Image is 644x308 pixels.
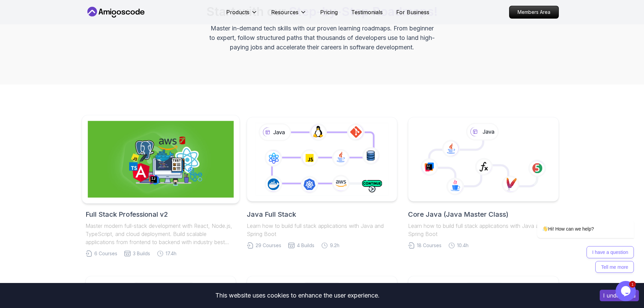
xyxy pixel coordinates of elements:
[297,242,314,249] span: 4 Builds
[351,8,383,16] a: Testimonials
[88,121,234,198] img: Full Stack Professional v2
[516,159,637,278] iframe: chat widget
[256,242,281,249] span: 29 Courses
[408,210,558,219] h2: Core Java (Java Master Class)
[408,222,558,238] p: Learn how to build full stack applications with Java and Spring Boot
[457,242,469,249] span: 10.4h
[133,250,150,257] span: 3 Builds
[5,288,590,303] div: This website uses cookies to enhance the user experience.
[271,8,307,22] button: Resources
[226,8,249,16] p: Products
[226,8,258,22] button: Products
[166,250,176,257] span: 17.4h
[320,8,338,16] a: Pricing
[271,8,299,16] p: Resources
[509,6,558,18] p: Members Area
[247,210,397,219] h2: Java Full Stack
[396,8,429,16] a: For Business
[86,222,236,246] p: Master modern full-stack development with React, Node.js, TypeScript, and cloud deployment. Build...
[209,24,436,52] p: Master in-demand tech skills with our proven learning roadmaps. From beginner to expert, follow s...
[330,242,339,249] span: 9.2h
[509,6,559,19] a: Members Area
[616,281,637,301] iframe: chat widget
[247,117,397,249] a: Java Full StackLearn how to build full stack applications with Java and Spring Boot29 Courses4 Bu...
[86,117,236,257] a: Full Stack Professional v2Full Stack Professional v2Master modern full-stack development with Rea...
[94,250,117,257] span: 6 Courses
[417,242,442,249] span: 18 Courses
[86,210,236,219] h2: Full Stack Professional v2
[247,222,397,238] p: Learn how to build full stack applications with Java and Spring Boot
[408,117,558,249] a: Core Java (Java Master Class)Learn how to build full stack applications with Java and Spring Boot...
[600,290,639,301] button: Accept cookies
